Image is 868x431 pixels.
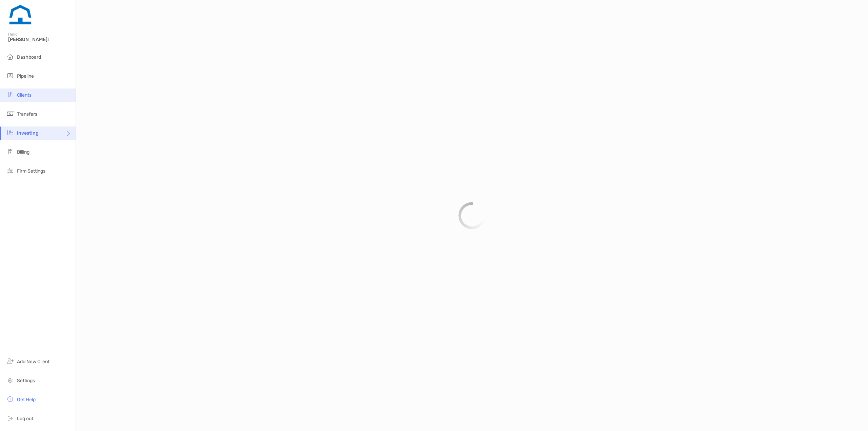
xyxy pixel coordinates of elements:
[17,416,33,422] span: Log out
[6,166,14,175] img: firm-settings icon
[17,73,34,79] span: Pipeline
[17,130,39,136] span: Investing
[17,92,32,98] span: Clients
[17,359,50,365] span: Add New Client
[17,168,45,174] span: Firm Settings
[8,37,72,42] span: [PERSON_NAME]!
[6,376,14,384] img: settings icon
[6,148,14,156] img: billing icon
[6,414,14,422] img: logout icon
[6,91,14,99] img: clients icon
[6,72,14,80] img: pipeline icon
[17,378,35,384] span: Settings
[8,3,33,27] img: Zoe Logo
[6,53,14,61] img: dashboard icon
[17,54,41,60] span: Dashboard
[17,111,37,117] span: Transfers
[6,395,14,403] img: get-help icon
[6,110,14,118] img: transfers icon
[17,397,36,403] span: Get Help
[6,129,14,137] img: investing icon
[6,357,14,365] img: add_new_client icon
[17,149,29,155] span: Billing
